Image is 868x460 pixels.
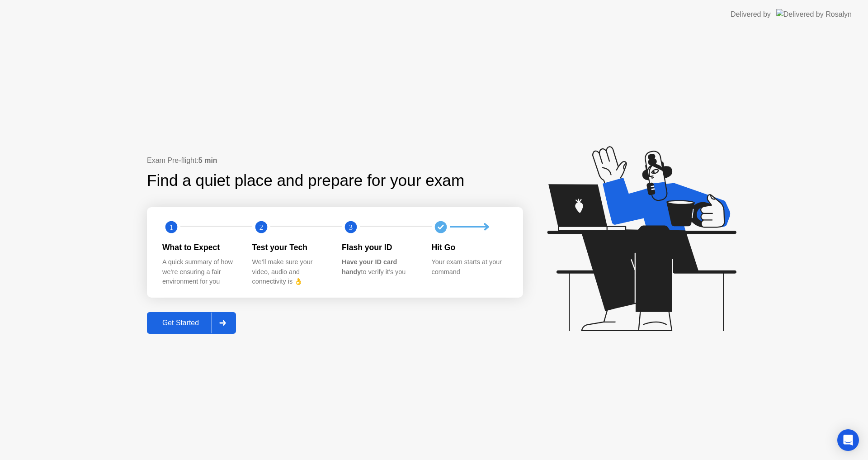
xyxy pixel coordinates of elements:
div: What to Expect [162,242,238,253]
div: Your exam starts at your command [432,257,507,277]
div: Flash your ID [342,242,417,253]
div: Get Started [150,319,212,327]
div: Open Intercom Messenger [837,429,859,451]
button: Get Started [147,312,236,334]
div: Exam Pre-flight: [147,155,523,166]
b: Have your ID card handy [342,258,397,275]
div: Delivered by [731,9,771,20]
b: 5 min [198,156,217,164]
div: to verify it’s you [342,257,417,277]
div: A quick summary of how we’re ensuring a fair environment for you [162,257,238,287]
div: Find a quiet place and prepare for your exam [147,169,466,193]
img: Delivered by Rosalyn [776,9,852,19]
text: 3 [349,223,353,231]
div: Hit Go [432,242,507,253]
text: 2 [259,223,263,231]
div: Test your Tech [252,242,328,253]
text: 1 [170,223,173,231]
div: We’ll make sure your video, audio and connectivity is 👌 [252,257,328,287]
